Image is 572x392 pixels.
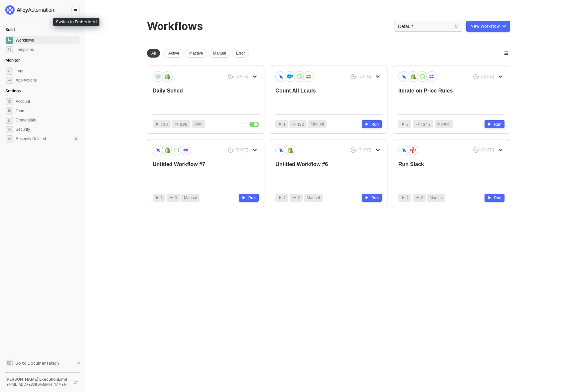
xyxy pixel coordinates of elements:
span: Manual [311,121,324,127]
img: icon [296,74,302,80]
span: Account [16,98,78,105]
span: 1342 [421,121,431,127]
span: icon-arrow-down [499,148,502,152]
div: [DATE] [236,147,248,153]
span: Build [5,27,15,32]
div: Untitled Workflow #7 [153,161,237,183]
img: icon [164,147,170,153]
div: Run [371,195,379,201]
img: icon [401,147,407,153]
div: [DATE] [236,74,248,80]
span: marketplace [6,46,13,53]
img: icon [306,74,312,80]
span: Monitor [5,58,20,63]
span: 2 [406,195,409,201]
span: Manual [437,121,450,127]
span: 1 [161,195,163,201]
img: icon [278,147,284,153]
span: Workflows [16,36,78,44]
span: icon-arrow-down [376,148,380,152]
span: 100 [161,121,168,127]
div: Switch to Embedded [53,18,99,26]
span: icon-app-actions [175,122,179,126]
button: Run [485,194,504,202]
img: logo [5,5,55,15]
span: security [6,126,13,133]
span: credentials [6,117,13,124]
span: icon-success-page [473,74,480,80]
span: dashboard [6,37,13,44]
img: icon [155,147,161,153]
span: icon-success-page [228,147,234,153]
div: New Workflow [471,24,500,29]
div: Workflows [147,20,203,33]
span: icon-arrow-down [499,75,502,79]
button: New Workflow [466,21,510,32]
span: document-arrow [75,360,81,367]
span: icon-logs [6,68,13,75]
img: icon [429,74,435,80]
span: icon-app-actions [415,122,419,126]
span: logout [74,380,78,384]
button: Run [239,194,259,202]
div: 0 [74,136,78,141]
span: icon-arrow-down [376,75,380,79]
span: 2 [298,195,300,201]
span: Manual [430,195,443,201]
div: Daily Sched [153,87,237,109]
span: 2 [283,195,286,201]
span: Recently Deleted [16,136,46,142]
div: Iterate on Price Rules [398,87,483,109]
div: Count All Leads [275,87,360,109]
span: Settings [5,88,21,93]
img: icon [155,74,161,80]
span: icon-app-actions [292,122,296,126]
span: 2 [406,121,409,127]
div: Active [164,49,184,58]
span: 299 [180,121,188,127]
img: icon [410,147,416,153]
span: team [6,107,13,114]
div: [EMAIL_ADDRESS][DOMAIN_NAME] • [5,382,68,387]
div: All [147,49,160,58]
img: icon [287,74,293,80]
span: Auto [194,121,203,127]
button: Run [362,194,382,202]
div: [DATE] [481,74,494,80]
span: 0 [175,195,177,201]
span: icon-app-actions [292,196,296,200]
img: icon [410,74,416,80]
span: icon-arrow-down [253,75,257,79]
span: icon-arrow-down [253,148,257,152]
img: icon [287,147,293,153]
div: Error [232,49,249,58]
span: Credentials [16,116,78,124]
img: icon [278,74,284,79]
span: Manual [307,195,320,201]
img: icon [183,147,189,153]
img: icon [401,74,407,79]
span: Team [16,107,78,115]
button: Run [485,120,504,128]
span: Manual [184,195,197,201]
div: Run [248,195,256,201]
img: icon [164,74,170,80]
span: Security [16,125,78,133]
div: [DATE] [481,147,494,153]
span: 122 [297,121,304,127]
span: settings [6,135,13,142]
div: Untitled Workflow #6 [275,161,360,183]
div: Run [494,121,501,127]
div: [DATE] [358,147,371,153]
span: 2 [421,195,423,201]
a: logo [5,5,79,15]
div: Run [494,195,501,201]
img: icon [174,147,180,153]
span: icon-success-page [351,147,357,153]
span: documentation [6,360,13,366]
div: [PERSON_NAME] ExecutionLimit [5,377,68,382]
div: [DATE] [358,74,371,80]
div: Inactive [185,49,207,58]
a: Knowledge Base [5,359,80,367]
span: Templates [16,46,78,54]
